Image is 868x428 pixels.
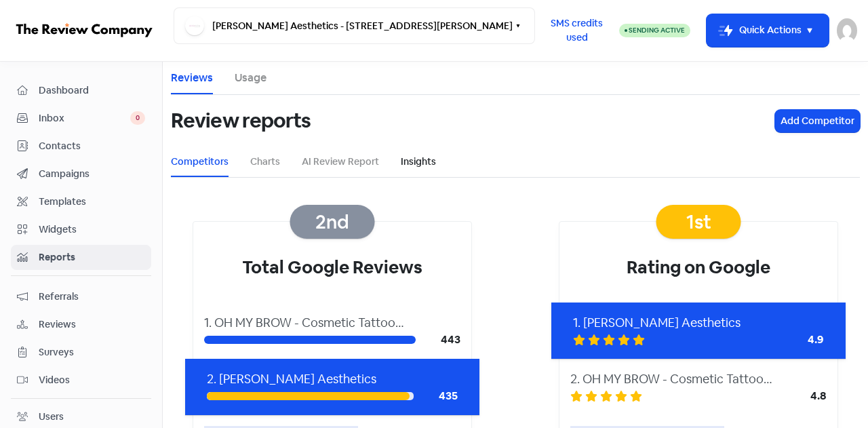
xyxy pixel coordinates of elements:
a: Reports [11,245,151,270]
a: Sending Active [619,22,690,39]
span: Widgets [39,222,145,237]
a: SMS credits used [535,22,619,37]
button: [PERSON_NAME] Aesthetics - [STREET_ADDRESS][PERSON_NAME] [174,7,535,44]
span: SMS credits used [547,16,608,45]
a: AI Review Report [302,155,379,169]
div: Users [39,410,64,424]
div: 443 [416,332,460,348]
div: 4.9 [770,332,824,348]
div: 435 [414,388,458,404]
span: Videos [39,373,145,387]
div: 2. OH MY BROW - Cosmetic Tattoo [GEOGRAPHIC_DATA] [570,370,827,388]
a: Referrals [11,284,151,309]
span: Campaigns [39,167,145,181]
a: Usage [235,70,267,86]
a: Reviews [11,312,151,337]
span: 0 [130,111,145,125]
div: 2. [PERSON_NAME] Aesthetics [207,370,458,388]
span: Surveys [39,345,145,359]
button: Quick Actions [707,14,829,47]
a: Competitors [171,155,229,169]
span: Dashboard [39,83,145,98]
button: Add Competitor [775,110,860,132]
span: Inbox [39,111,130,125]
span: Reviews [39,317,145,332]
span: Templates [39,195,145,209]
div: 1st [656,205,741,239]
a: Charts [250,155,280,169]
div: 1. [PERSON_NAME] Aesthetics [573,313,825,332]
div: 2nd [290,205,375,239]
img: User [837,18,857,43]
div: 4.8 [772,388,827,404]
span: Sending Active [629,26,685,35]
span: Reports [39,250,145,265]
h1: Review reports [171,99,311,142]
a: Videos [11,368,151,393]
div: 1. OH MY BROW - Cosmetic Tattoo [GEOGRAPHIC_DATA] [204,313,460,332]
span: Referrals [39,290,145,304]
a: Dashboard [11,78,151,103]
a: Widgets [11,217,151,242]
a: Inbox 0 [11,106,151,131]
a: Insights [401,155,436,169]
div: Total Google Reviews [193,222,471,303]
a: Contacts [11,134,151,159]
a: Templates [11,189,151,214]
span: Contacts [39,139,145,153]
a: Reviews [171,70,213,86]
div: Rating on Google [559,222,837,303]
a: Campaigns [11,161,151,187]
a: Surveys [11,340,151,365]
